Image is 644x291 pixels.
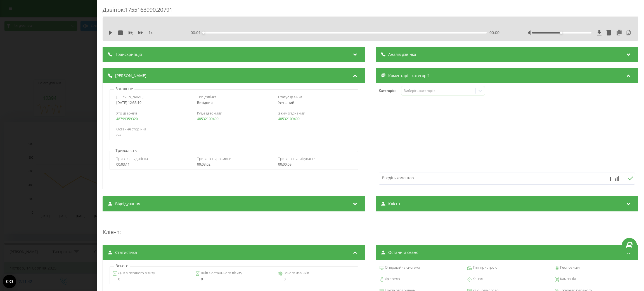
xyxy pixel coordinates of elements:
div: 00:00:09 [278,163,351,166]
p: Тривалість [114,148,138,153]
span: Тривалість дзвінка [116,156,148,161]
div: 0 [278,277,355,281]
span: Статус дзвінка [278,94,302,99]
span: Тривалість розмови [197,156,231,161]
span: Джерело [384,276,400,282]
span: [PERSON_NAME] [116,94,143,99]
span: Транскрипція [115,52,142,57]
span: Клієнт [388,201,401,207]
div: [DATE] 12:33:10 [116,101,190,105]
p: Всього [114,263,130,269]
span: Днів з першого візиту [117,270,155,276]
span: 1 x [148,30,153,35]
p: Загальне [114,86,134,92]
div: 00:03:02 [197,163,271,166]
span: Канал [472,276,482,282]
span: Всього дзвінків [282,270,309,276]
span: Клієнт [103,228,119,236]
span: Статистика [115,250,137,255]
button: Open CMP widget [3,275,16,288]
span: Тип пристрою [472,265,497,270]
span: Вихідний [197,100,213,105]
a: 48799359320 [116,116,138,121]
div: 0 [113,277,190,281]
div: 0 [195,277,272,281]
span: Геопозиція [559,265,580,270]
span: Остання сторінка [116,127,146,132]
div: Дзвінок : 1755163990.20791 [103,6,638,17]
span: Успішний [278,100,294,105]
a: 48532109400 [278,116,299,121]
h4: Категорія : [379,89,401,93]
span: Тип дзвінка [197,94,217,99]
span: Відвідування [115,201,140,207]
span: [PERSON_NAME] [115,73,146,78]
span: Кампанія [559,276,576,282]
span: Тривалість очікування [278,156,316,161]
span: Куди дзвонили [197,111,222,116]
span: З ким з'єднаний [278,111,305,116]
div: : [103,217,638,239]
span: 00:00 [489,30,499,35]
span: Коментарі і категорії [388,73,429,78]
div: 00:03:11 [116,163,190,166]
div: Accessibility label [202,32,205,34]
a: 48532109400 [197,116,219,121]
span: Аналіз дзвінка [388,52,416,57]
span: Останній сеанс [388,250,418,255]
span: Хто дзвонив [116,111,137,116]
span: Операційна система [384,265,420,270]
span: Днів з останнього візиту [200,270,242,276]
span: - 00:01 [189,30,203,35]
div: Accessibility label [560,32,562,34]
div: Виберіть категорію [403,89,473,93]
div: n/a [116,133,351,137]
